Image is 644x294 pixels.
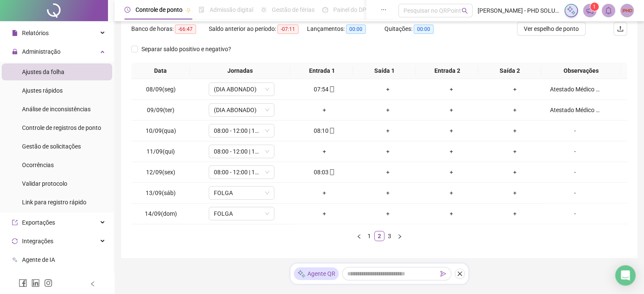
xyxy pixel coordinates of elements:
[22,69,64,75] span: Ajustes da folha
[265,170,270,175] span: down
[22,48,61,55] span: Administração
[22,87,63,94] span: Ajustes rápidos
[423,105,480,115] div: +
[385,231,394,241] a: 3
[146,127,176,134] span: 10/09(qua)
[359,188,416,198] div: +
[296,126,353,135] div: 08:10
[593,4,596,10] span: 1
[19,279,27,287] span: facebook
[265,149,270,154] span: down
[12,238,18,244] span: sync
[294,267,339,280] div: Agente QR
[550,188,600,198] div: -
[22,256,55,263] span: Agente de IA
[22,180,67,187] span: Validar protocolo
[146,190,176,196] span: 13/09(sáb)
[550,105,600,115] div: Atestado Médico 08/09 a 09/09.
[550,147,600,156] div: -
[414,25,434,34] span: 00:00
[550,85,600,94] div: Atestado Médico 08/09 a 09/09.
[214,104,269,116] span: (DIA ABONADO)
[423,209,480,218] div: +
[359,105,416,115] div: +
[214,166,269,179] span: 08:00 - 12:00 | 13:00 - 17:00
[22,30,49,36] span: Relatórios
[131,24,209,34] div: Banco de horas:
[397,234,402,239] span: right
[22,124,101,131] span: Controle de registros de ponto
[44,279,53,287] span: instagram
[486,188,543,198] div: +
[381,7,387,13] span: ellipsis
[374,231,384,241] li: 2
[416,63,478,79] th: Entrada 2
[359,168,416,177] div: +
[423,168,480,177] div: +
[486,209,543,218] div: +
[621,4,633,17] img: 41666
[359,85,416,94] div: +
[214,83,269,96] span: (DIA ABONADO)
[272,6,315,13] span: Gestão de férias
[395,231,405,241] button: right
[135,6,182,13] span: Controle de ponto
[359,147,416,156] div: +
[265,128,270,133] span: down
[90,281,96,287] span: left
[353,63,416,79] th: Saída 1
[605,7,612,14] span: bell
[375,231,384,241] a: 2
[210,6,253,13] span: Admissão digital
[541,63,621,79] th: Observações
[462,8,468,14] span: search
[550,126,600,135] div: -
[346,25,366,34] span: 00:00
[265,87,270,92] span: down
[354,231,364,241] li: Página anterior
[486,147,543,156] div: +
[296,209,353,218] div: +
[423,188,480,198] div: +
[478,6,559,15] span: [PERSON_NAME] - PHD SOLUCOES EM ENGENHARIA LTDA
[214,124,269,137] span: 08:00 - 12:00 | 13:00 - 17:00
[199,7,205,13] span: file-done
[261,7,267,13] span: sun
[214,187,269,199] span: FOLGA
[550,168,600,177] div: -
[307,24,384,34] div: Lançamentos:
[12,220,18,225] span: export
[354,231,364,241] button: left
[190,63,290,79] th: Jornadas
[364,231,374,241] li: 1
[265,211,270,216] span: down
[12,30,18,36] span: file
[478,63,541,79] th: Saída 2
[423,126,480,135] div: +
[567,6,576,15] img: sparkle-icon.fc2bf0ac1784a2077858766a79e2daf3.svg
[22,143,81,150] span: Gestão de solicitações
[524,24,579,33] span: Ver espelho de ponto
[290,63,353,79] th: Entrada 1
[146,148,175,155] span: 11/09(qui)
[486,105,543,115] div: +
[384,231,395,241] li: 3
[12,49,18,55] span: lock
[265,190,270,195] span: down
[328,86,335,92] span: mobile
[517,22,586,36] button: Ver espelho de ponto
[359,209,416,218] div: +
[297,269,306,278] img: sparkle-icon.fc2bf0ac1784a2077858766a79e2daf3.svg
[296,188,353,198] div: +
[333,6,366,13] span: Painel do DP
[423,147,480,156] div: +
[457,271,463,277] span: close
[214,207,269,220] span: FOLGA
[138,44,235,54] span: Separar saldo positivo e negativo?
[22,106,91,113] span: Análise de inconsistências
[296,147,353,156] div: +
[544,66,617,75] span: Observações
[277,25,299,34] span: -07:11
[440,271,446,277] span: send
[146,169,175,176] span: 12/09(sex)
